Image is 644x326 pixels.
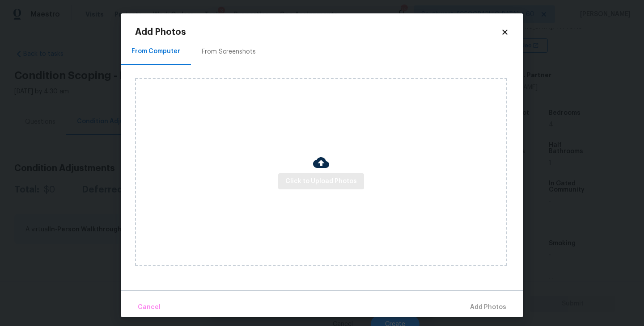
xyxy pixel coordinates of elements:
[135,28,501,37] h2: Add Photos
[285,176,357,187] span: Click to Upload Photos
[134,298,164,317] button: Cancel
[138,302,161,313] span: Cancel
[278,173,364,190] button: Click to Upload Photos
[202,47,256,56] div: From Screenshots
[131,47,180,56] div: From Computer
[313,155,329,171] img: Cloud Upload Icon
